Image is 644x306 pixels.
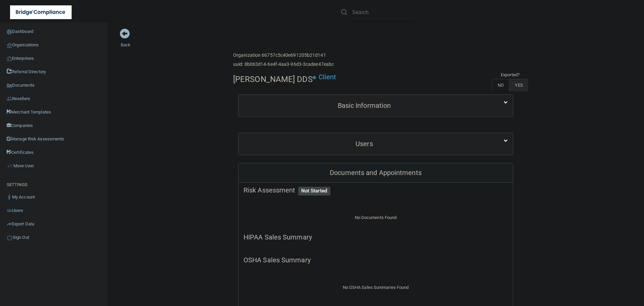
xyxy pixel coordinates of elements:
img: ic_power_dark.7ecde6b1.png [7,234,13,241]
label: NO [492,79,509,91]
h5: HIPAA Sales Summary [244,233,508,241]
img: enterprise.0d942306.png [7,56,12,61]
h6: Organization 66757c5c40e691205b21d141 [233,53,334,58]
img: ic_dashboard_dark.d01f4a41.png [7,29,12,35]
p: Client [319,71,336,83]
div: Documents and Appointments [238,163,513,183]
div: No Documents Found [238,206,513,230]
img: organization-icon.f8decf85.png [7,43,12,48]
img: briefcase.64adab9b.png [7,163,13,169]
h5: Basic Information [244,102,485,109]
h5: OSHA Sales Summary [244,256,508,264]
td: Exported? [492,71,528,79]
label: SETTINGS [7,181,28,189]
img: ic_user_dark.df1a06c3.png [7,194,12,200]
img: ic-search.3b580494.png [341,9,347,15]
input: Search [352,6,414,18]
div: No OSHA Sales Summaries Found [238,275,513,300]
img: icon-export.b9366987.png [7,221,12,227]
h5: Risk Assessment [244,186,508,194]
img: icon-users.e205127d.png [7,208,12,213]
a: Users [244,136,508,151]
span: Not Started [298,187,330,195]
img: icon-documents.8dae5593.png [7,83,12,88]
h5: Users [244,140,485,147]
img: bridge_compliance_login_screen.278c3ca4.svg [10,5,72,19]
img: ic_reseller.de258add.png [7,96,12,101]
a: Basic Information [244,98,508,113]
label: YES [509,79,528,91]
h6: uuid: 8b063d14-6e4f-4aa3-96d3-3cadee47eabc [233,62,334,67]
a: Back [121,34,130,47]
h4: [PERSON_NAME] DDS [233,75,313,84]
